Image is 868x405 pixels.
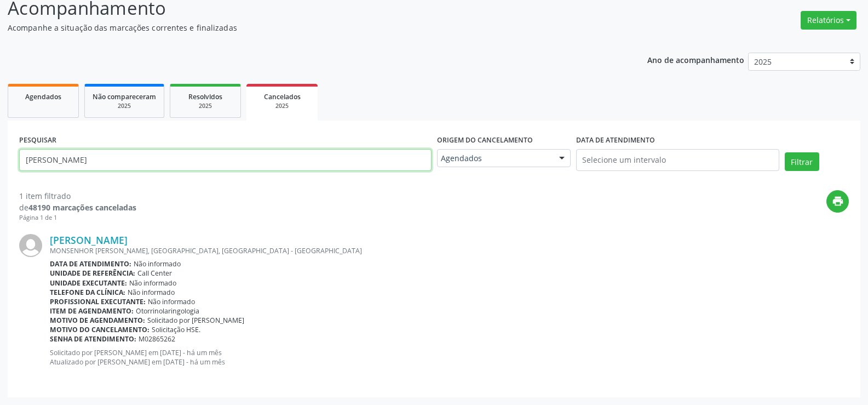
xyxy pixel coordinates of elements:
[437,132,533,149] label: Origem do cancelamento
[50,297,146,306] b: Profissional executante:
[152,325,200,334] span: Solicitação HSE.
[137,269,172,278] span: Call Center
[576,149,779,171] input: Selecione um intervalo
[19,132,56,149] label: PESQUISAR
[93,92,156,101] span: Não compareceram
[129,278,176,288] span: Não informado
[50,269,135,278] b: Unidade de referência:
[19,234,42,257] img: img
[50,334,136,344] b: Senha de atendimento:
[28,202,136,213] strong: 48190 marcações canceladas
[188,92,222,101] span: Resolvidos
[50,234,128,246] a: [PERSON_NAME]
[50,288,125,297] b: Telefone da clínica:
[178,102,233,110] div: 2025
[441,153,548,164] span: Agendados
[50,348,849,367] p: Solicitado por [PERSON_NAME] em [DATE] - há um mês Atualizado por [PERSON_NAME] em [DATE] - há um...
[147,316,244,325] span: Solicitado por [PERSON_NAME]
[50,246,849,255] div: MONSENHOR [PERSON_NAME], [GEOGRAPHIC_DATA], [GEOGRAPHIC_DATA] - [GEOGRAPHIC_DATA]
[136,306,199,316] span: Otorrinolaringologia
[576,132,655,149] label: DATA DE ATENDIMENTO
[832,195,844,207] i: print
[801,11,856,30] button: Relatórios
[50,306,134,316] b: Item de agendamento:
[8,22,605,33] p: Acompanhe a situação das marcações correntes e finalizadas
[19,149,432,171] input: Nome, código do beneficiário ou CPF
[19,190,136,202] div: 1 item filtrado
[254,102,310,110] div: 2025
[50,259,131,269] b: Data de atendimento:
[264,92,301,101] span: Cancelados
[826,190,849,213] button: print
[647,53,744,66] p: Ano de acompanhamento
[19,202,136,213] div: de
[19,213,136,223] div: Página 1 de 1
[50,316,145,325] b: Motivo de agendamento:
[134,259,181,269] span: Não informado
[785,152,819,171] button: Filtrar
[93,102,156,110] div: 2025
[50,278,127,288] b: Unidade executante:
[148,297,195,306] span: Não informado
[25,92,61,101] span: Agendados
[50,325,150,334] b: Motivo do cancelamento:
[128,288,175,297] span: Não informado
[139,334,175,344] span: M02865262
